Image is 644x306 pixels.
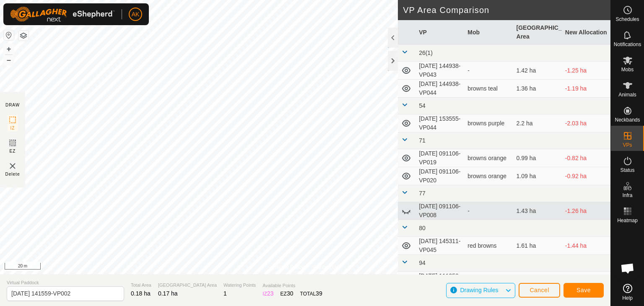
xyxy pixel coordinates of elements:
td: -1.25 ha [562,62,610,80]
div: browns teal [467,84,509,93]
span: Schedules [615,17,639,22]
td: [DATE] 091106-VP020 [415,167,464,185]
span: [GEOGRAPHIC_DATA] Area [158,282,217,289]
span: Status [620,168,634,173]
td: 0.95 ha [513,272,562,290]
span: VPs [623,143,632,148]
div: EZ [280,289,293,298]
span: IZ [10,125,15,131]
td: -1.26 ha [562,202,610,220]
div: Open chat [615,256,640,281]
span: Neckbands [615,117,640,122]
span: Mobs [621,67,634,72]
span: 23 [267,290,274,297]
span: Virtual Paddock [7,279,124,286]
div: browns orange [467,172,509,181]
span: Infra [622,193,632,198]
div: IZ [262,289,273,298]
th: Mob [464,20,513,45]
a: Privacy Policy [272,263,304,271]
span: 80 [419,225,426,231]
span: Delete [5,171,20,177]
div: - [467,207,509,215]
td: 1.09 ha [513,167,562,185]
img: Gallagher Logo [10,7,115,22]
span: EZ [10,148,16,154]
th: VP [415,20,464,45]
td: [DATE] 111950-VP031 [415,272,464,290]
span: Cancel [530,287,549,293]
span: 54 [419,102,426,109]
span: Heatmap [617,218,638,223]
div: browns orange [467,154,509,163]
span: AK [132,10,140,19]
h2: VP Area Comparison [403,5,610,15]
span: 71 [419,137,426,144]
td: 1.42 ha [513,62,562,80]
td: -0.92 ha [562,167,610,185]
button: Map Layers [18,31,29,41]
th: [GEOGRAPHIC_DATA] Area [513,20,562,45]
button: + [4,44,14,54]
th: New Allocation [562,20,610,45]
div: - [467,66,509,75]
td: -1.19 ha [562,80,610,98]
span: 39 [316,290,322,297]
div: browns purple [467,119,509,128]
span: Available Points [262,282,322,289]
td: 1.36 ha [513,80,562,98]
div: TOTAL [300,289,322,298]
td: [DATE] 144938-VP043 [415,62,464,80]
td: [DATE] 091106-VP019 [415,149,464,167]
td: -0.78 ha [562,272,610,290]
button: Save [563,283,604,298]
span: 26(1) [419,49,433,56]
td: -1.44 ha [562,237,610,255]
button: Cancel [519,283,560,298]
span: Help [622,296,633,301]
span: Drawing Rules [460,287,498,293]
td: -2.03 ha [562,114,610,132]
button: Reset Map [4,30,14,40]
td: 2.2 ha [513,114,562,132]
td: [DATE] 153555-VP044 [415,114,464,132]
td: [DATE] 144938-VP044 [415,80,464,98]
td: [DATE] 091106-VP008 [415,202,464,220]
span: Watering Points [223,282,256,289]
span: 0.17 ha [158,290,178,297]
a: Contact Us [314,263,338,271]
span: 0.18 ha [131,290,151,297]
div: DRAW [5,102,20,108]
span: 1 [223,290,227,297]
span: Total Area [131,282,151,289]
td: [DATE] 145311-VP045 [415,237,464,255]
span: 77 [419,190,426,197]
td: 0.99 ha [513,149,562,167]
div: red browns [467,241,509,250]
td: 1.61 ha [513,237,562,255]
img: VP [8,161,18,171]
span: 30 [287,290,293,297]
span: Notifications [614,42,641,47]
button: – [4,55,14,65]
span: 94 [419,259,426,266]
td: 1.43 ha [513,202,562,220]
span: Save [576,287,591,293]
span: Animals [618,92,636,97]
a: Help [611,280,644,304]
td: -0.82 ha [562,149,610,167]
